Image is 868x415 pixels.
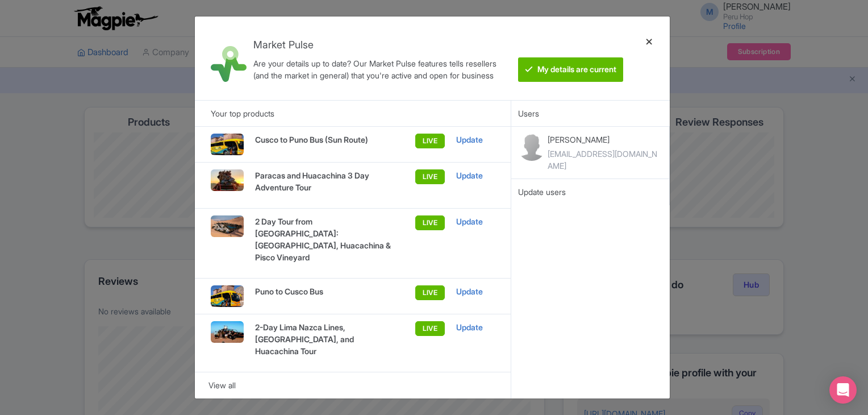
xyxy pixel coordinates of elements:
[548,134,662,146] p: [PERSON_NAME]
[456,285,495,298] div: Update
[518,134,545,161] img: contact-b11cc6e953956a0c50a2f97983291f06.png
[253,57,506,81] div: Are your details up to date? Our Market Pulse features tells resellers (and the market in general...
[456,321,495,334] div: Update
[255,321,395,357] p: 2-Day Lima Nazca Lines, [GEOGRAPHIC_DATA], and Huacachina Tour
[518,57,623,82] btn: My details are current
[255,169,395,193] p: Paracas and Huacachina 3 Day Adventure Tour
[255,285,395,297] p: Puno to Cusco Bus
[211,169,243,191] img: tisounn6r4xiuzmfk7z8.jpg
[195,100,511,126] div: Your top products
[548,148,662,172] div: [EMAIL_ADDRESS][DOMAIN_NAME]
[211,321,243,343] img: apasc4hbfz02dmzlpudc.jpg
[255,134,395,146] p: Cusco to Puno Bus (Sun Route)
[253,39,506,51] h4: Market Pulse
[511,100,669,126] div: Users
[211,215,243,237] img: lnja3ksqksptdhknj42j.jpg
[208,379,497,392] div: View all
[211,285,243,307] img: neqddarune9fcummdbov.jpg
[211,134,243,155] img: tsjyjbr8cc3zen0lpilx.jpg
[456,169,495,182] div: Update
[518,186,662,198] div: Update users
[211,46,247,82] img: market_pulse-1-0a5220b3d29e4a0de46fb7534bebe030.svg
[255,215,395,263] p: 2 Day Tour from [GEOGRAPHIC_DATA]: [GEOGRAPHIC_DATA], Huacachina & Pisco Vineyard
[456,215,495,228] div: Update
[456,134,495,146] div: Update
[829,376,857,404] div: Open Intercom Messenger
